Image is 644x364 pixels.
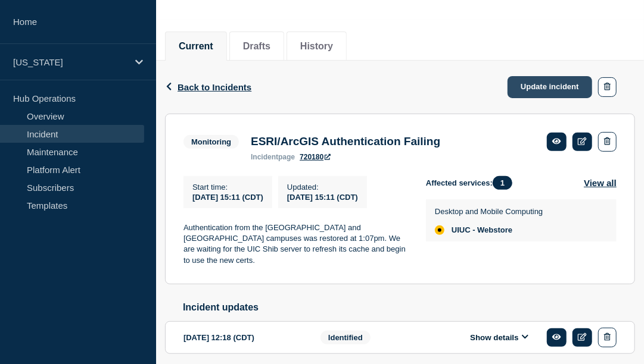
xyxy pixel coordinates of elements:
span: [DATE] 15:11 (CDT) [192,193,263,202]
button: History [300,41,333,52]
p: Desktop and Mobile Computing [435,207,543,216]
p: page [251,153,295,161]
button: Current [179,41,213,52]
a: 720180 [300,153,331,161]
p: [US_STATE] [13,57,127,67]
button: Show details [466,332,532,343]
div: affected [435,225,444,235]
div: [DATE] 12:18 (CDT) [183,328,303,347]
div: [DATE] 15:11 (CDT) [287,192,358,202]
h2: Incident updates [183,302,635,313]
span: incident [251,153,278,161]
p: Authentication from the [GEOGRAPHIC_DATA] and [GEOGRAPHIC_DATA] campuses was restored at 1:07pm. ... [183,222,407,266]
span: Identified [321,331,371,344]
span: Monitoring [183,135,239,149]
span: 1 [493,176,512,190]
h3: ESRI/ArcGIS Authentication Failing [251,135,440,148]
p: Updated : [287,183,358,192]
span: Affected services: [426,176,518,190]
button: Back to Incidents [165,82,251,92]
span: Back to Incidents [178,82,251,92]
button: Drafts [243,41,270,52]
a: Update incident [508,76,592,98]
p: Start time : [192,183,263,192]
button: View all [584,176,617,190]
span: UIUC - Webstore [452,225,512,235]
